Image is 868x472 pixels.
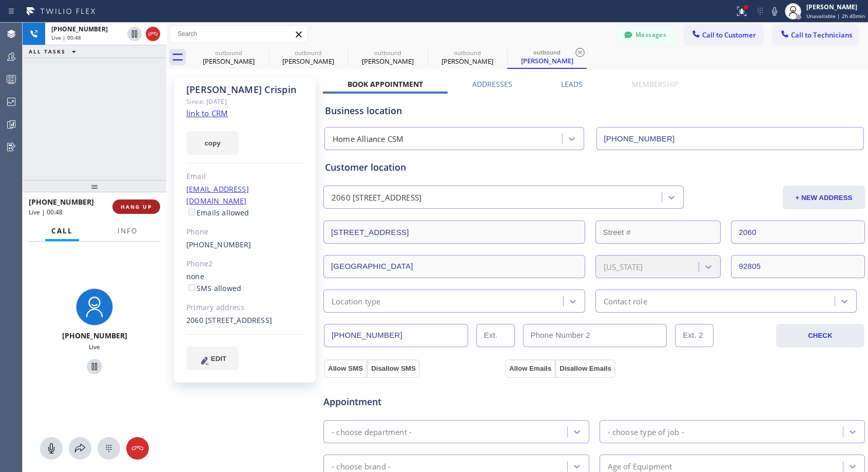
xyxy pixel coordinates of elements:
div: Contact role [604,295,647,307]
div: Since: [DATE] [186,96,304,107]
span: Info [118,226,138,235]
button: Info [111,221,144,241]
a: [EMAIL_ADDRESS][DOMAIN_NAME] [186,184,249,206]
button: Allow SMS [324,359,367,378]
button: Mute [767,4,782,19]
div: Linda Crispin [508,46,586,68]
div: Marc Roy [190,46,267,69]
button: Call to Customer [684,25,763,45]
span: Live | 00:48 [29,208,63,216]
input: SMS allowed [188,284,195,291]
span: Live [89,342,100,351]
div: outbound [269,49,347,57]
div: - choose department - [332,426,412,438]
div: Linda Crispin [429,46,506,69]
div: Business location [325,104,863,118]
button: Hold Customer [87,359,102,374]
span: ALL TASKS [29,48,66,55]
div: 2060 [STREET_ADDRESS] [186,315,304,326]
button: EDIT [186,347,239,370]
input: Emails allowed [188,209,195,215]
div: - choose brand - [332,460,391,472]
input: Phone Number [324,324,468,347]
div: Tom Shou [269,46,347,69]
input: Phone Number 2 [523,324,667,347]
label: Emails allowed [186,208,249,217]
input: Phone Number [596,127,864,150]
div: Age of Equipment [608,460,672,472]
span: Live | 00:48 [51,34,81,41]
div: Home Alliance CSM [333,133,403,145]
div: [PERSON_NAME] Crispin [186,84,304,96]
label: SMS allowed [186,283,241,293]
div: Customer location [325,160,863,174]
input: Street # [595,221,721,244]
span: Appointment [323,395,503,409]
button: Open directory [69,437,91,460]
button: Mute [40,437,63,460]
input: Search [170,26,307,42]
label: Leads [561,79,583,89]
span: EDIT [211,355,226,362]
input: Address [323,221,585,244]
div: [PERSON_NAME] [429,57,506,66]
span: [PHONE_NUMBER] [62,331,127,340]
button: Messages [618,25,674,45]
div: [PERSON_NAME] [806,3,865,11]
button: Hang up [146,27,160,41]
div: none [186,271,304,295]
button: Hang up [126,437,149,460]
label: Membership [632,79,678,89]
button: CHECK [776,324,864,348]
button: Call [45,221,79,241]
span: Call to Customer [702,30,756,40]
div: outbound [429,49,506,57]
input: Ext. [476,324,515,347]
label: Book Appointment [348,79,423,89]
input: ZIP [731,255,865,278]
div: - choose type of job - [608,426,684,438]
button: Hold Customer [127,27,142,41]
div: outbound [190,49,267,57]
button: Disallow Emails [555,359,615,378]
div: [PERSON_NAME] [349,57,427,66]
div: [PERSON_NAME] [269,57,347,66]
button: Disallow SMS [367,359,420,378]
span: Call to Technicians [791,30,852,40]
button: copy [186,131,239,155]
div: [PERSON_NAME] [190,57,267,66]
span: [PHONE_NUMBER] [51,25,108,33]
div: Phone [186,226,304,238]
div: Tom Shou [349,46,427,69]
div: Location type [332,295,381,307]
a: link to CRM [186,108,228,118]
input: City [323,255,585,278]
button: ALL TASKS [23,45,86,58]
div: [PERSON_NAME] [508,56,586,65]
button: Allow Emails [505,359,555,378]
input: Apt. # [731,221,865,244]
button: Open dialpad [98,437,120,460]
span: [PHONE_NUMBER] [29,197,94,207]
div: Email [186,171,304,183]
div: Primary address [186,302,304,314]
span: Unavailable | 2h 40min [806,12,865,20]
button: + NEW ADDRESS [783,186,865,209]
a: [PHONE_NUMBER] [186,240,252,249]
div: outbound [349,49,427,57]
span: Call [51,226,73,235]
div: outbound [508,48,586,56]
label: Addresses [472,79,512,89]
div: 2060 [STREET_ADDRESS] [332,192,421,204]
div: Phone2 [186,258,304,270]
input: Ext. 2 [675,324,713,347]
button: HANG UP [112,199,160,214]
span: HANG UP [121,203,152,210]
button: Call to Technicians [773,25,858,45]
